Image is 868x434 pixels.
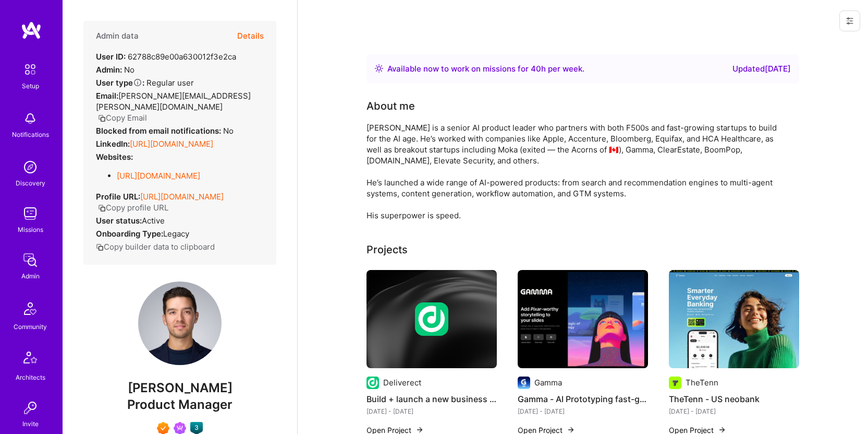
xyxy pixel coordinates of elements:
a: [URL][DOMAIN_NAME] [130,139,213,149]
i: icon Copy [98,114,106,122]
img: arrow-right [567,426,575,434]
a: [URL][DOMAIN_NAME] [117,171,200,181]
i: Help [133,78,142,87]
span: Active [142,216,165,226]
span: 40 [531,64,541,74]
img: discovery [20,157,41,178]
div: [PERSON_NAME] is a senior AI product leader who partners with both F500s and fast-growing startup... [366,122,784,221]
div: Discovery [16,178,45,189]
strong: Blocked from email notifications: [96,126,223,136]
img: logo [21,21,42,40]
img: Architects [18,347,43,372]
h4: Admin data [96,31,139,41]
img: arrow-right [718,426,726,434]
h4: Gamma - AI Prototyping fast-growing AI B2C startup [518,392,648,406]
h4: Build + launch a new business line [366,392,497,406]
img: Invite [20,397,41,418]
h4: TheTenn - US neobank [669,392,799,406]
img: Availability [375,64,383,73]
div: Projects [366,242,408,257]
img: Company logo [518,377,530,389]
img: Company logo [366,377,379,389]
span: [PERSON_NAME] [83,380,276,396]
div: Missions [18,224,43,235]
div: Regular user [96,77,194,88]
div: Updated [DATE] [732,63,791,75]
strong: Websites: [96,152,133,162]
div: Notifications [12,129,49,140]
img: admin teamwork [20,250,41,271]
div: No [96,125,234,136]
img: Community [18,296,43,321]
button: Copy profile URL [98,202,168,213]
img: Company logo [415,302,448,336]
img: TheTenn - US neobank [669,270,799,368]
strong: Profile URL: [96,192,140,202]
img: setup [19,58,41,80]
strong: Admin: [96,65,122,75]
span: Product Manager [127,397,233,412]
div: Deliverect [383,377,421,388]
img: cover [366,270,497,368]
button: Copy Email [98,112,147,123]
div: TheTenn [686,377,718,388]
img: arrow-right [415,426,424,434]
div: [DATE] - [DATE] [518,406,648,417]
strong: User ID: [96,52,126,62]
button: Details [237,21,264,51]
strong: Email: [96,91,118,101]
div: Setup [22,80,39,91]
div: About me [366,98,415,114]
div: [DATE] - [DATE] [366,406,497,417]
strong: LinkedIn: [96,139,130,149]
strong: User status: [96,216,142,226]
img: User Avatar [138,281,222,365]
div: [DATE] - [DATE] [669,406,799,417]
div: Gamma [534,377,562,388]
strong: Onboarding Type: [96,229,163,239]
i: icon Copy [98,204,106,212]
span: [PERSON_NAME][EMAIL_ADDRESS][PERSON_NAME][DOMAIN_NAME] [96,91,251,112]
strong: User type : [96,78,144,88]
div: Available now to work on missions for h per week . [387,63,584,75]
div: No [96,64,135,75]
div: Community [14,321,47,332]
img: Gamma - AI Prototyping fast-growing AI B2C startup [518,270,648,368]
img: teamwork [20,203,41,224]
img: Company logo [669,377,681,389]
div: 62788c89e00a630012f3e2ca [96,51,236,62]
div: Admin [21,271,40,281]
div: Architects [16,372,45,383]
i: icon Copy [96,243,104,251]
a: [URL][DOMAIN_NAME] [140,192,224,202]
span: legacy [163,229,189,239]
div: Invite [22,418,39,429]
img: bell [20,108,41,129]
button: Copy builder data to clipboard [96,241,215,252]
